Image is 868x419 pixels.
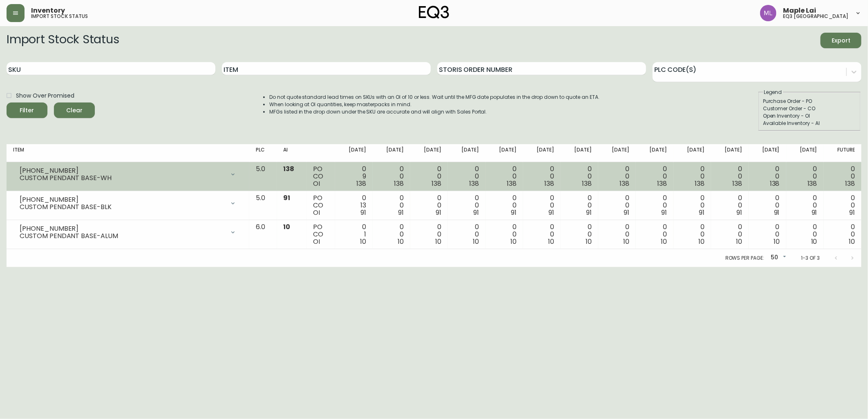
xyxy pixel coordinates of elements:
th: [DATE] [335,144,373,162]
div: 0 0 [793,194,817,216]
li: MFGs listed in the drop down under the SKU are accurate and will align with Sales Portal. [269,108,600,116]
span: Inventory [31,7,65,14]
span: 138 [845,179,855,188]
li: When looking at OI quantities, keep masterpacks in mind. [269,101,600,108]
div: Purchase Order - PO [763,98,856,105]
div: 0 0 [379,223,404,245]
span: 91 [849,208,855,217]
span: 91 [398,208,404,217]
div: 0 0 [830,194,855,216]
div: 0 0 [680,223,705,245]
div: 0 0 [417,223,441,245]
th: [DATE] [749,144,786,162]
span: 138 [544,179,554,188]
th: [DATE] [410,144,448,162]
span: 138 [356,179,366,188]
div: 0 0 [530,223,554,245]
span: 91 [774,208,780,217]
th: PLC [249,144,277,162]
div: 0 0 [642,194,667,216]
span: 10 [435,237,441,246]
button: Export [821,33,861,48]
div: 0 0 [718,165,742,187]
span: 91 [548,208,554,217]
span: 138 [695,179,705,188]
span: 10 [510,237,517,246]
span: 10 [473,237,479,246]
span: OI [313,208,320,217]
span: 10 [698,237,705,246]
th: Item [7,144,249,162]
div: 0 0 [379,194,404,216]
div: 0 0 [755,194,780,216]
th: [DATE] [673,144,711,162]
div: 0 0 [605,223,629,245]
span: 91 [473,208,479,217]
span: 91 [736,208,742,217]
th: [DATE] [448,144,485,162]
div: 0 0 [605,165,629,187]
div: [PHONE_NUMBER] [20,225,225,232]
span: Maple Lai [783,7,816,14]
span: 10 [849,237,855,246]
th: [DATE] [561,144,598,162]
div: 0 0 [530,194,554,216]
span: 10 [623,237,629,246]
div: 0 0 [793,165,817,187]
div: 0 0 [642,165,667,187]
div: Open Inventory - OI [763,112,856,120]
div: 0 0 [718,194,742,216]
div: [PHONE_NUMBER] [20,196,225,203]
span: 138 [808,179,817,188]
div: 0 0 [567,165,592,187]
span: 138 [432,179,441,188]
th: [DATE] [786,144,824,162]
span: 10 [736,237,742,246]
span: 10 [548,237,554,246]
span: Export [827,36,855,46]
span: 91 [812,208,817,217]
div: 0 0 [567,223,592,245]
div: Available Inventory - AI [763,120,856,127]
div: 0 9 [342,165,366,187]
th: [DATE] [598,144,636,162]
span: 138 [582,179,592,188]
span: OI [313,237,320,246]
span: 91 [511,208,517,217]
img: 61e28cffcf8cc9f4e300d877dd684943 [760,5,776,21]
span: 138 [732,179,742,188]
div: 0 0 [492,223,517,245]
td: 6.0 [249,220,277,249]
div: Customer Order - CO [763,105,856,112]
div: 0 0 [680,194,705,216]
span: 138 [284,164,295,174]
span: 91 [699,208,705,217]
th: [DATE] [373,144,410,162]
div: 0 0 [492,165,517,187]
h5: import stock status [31,14,88,19]
span: 91 [436,208,441,217]
div: [PHONE_NUMBER]CUSTOM PENDANT BASE-BLK [13,194,243,212]
span: 10 [284,222,291,232]
div: 0 0 [454,194,479,216]
div: 0 0 [492,194,517,216]
span: 10 [360,237,366,246]
span: 91 [661,208,667,217]
span: Clear [60,105,88,116]
span: Show Over Promised [16,91,74,100]
li: Do not quote standard lead times on SKUs with an OI of 10 or less. Wait until the MFG date popula... [269,94,600,101]
span: 138 [469,179,479,188]
div: CUSTOM PENDANT BASE-BLK [20,203,225,211]
div: 0 0 [755,165,780,187]
p: 1-3 of 3 [801,254,820,262]
button: Filter [7,103,47,118]
span: 91 [360,208,366,217]
div: 0 0 [793,223,817,245]
span: 91 [284,193,291,203]
span: 91 [624,208,629,217]
button: Clear [54,103,95,118]
span: 138 [620,179,629,188]
div: [PHONE_NUMBER]CUSTOM PENDANT BASE-ALUM [13,223,243,241]
div: PO CO [313,165,329,187]
div: PO CO [313,194,329,216]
